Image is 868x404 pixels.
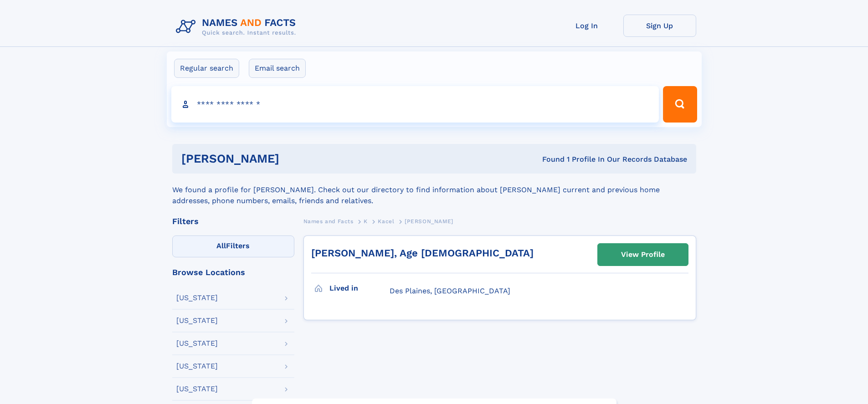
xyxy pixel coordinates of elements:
span: Kacel [378,218,394,225]
h1: [PERSON_NAME] [181,153,411,164]
input: search input [171,86,659,123]
div: View Profile [621,244,665,265]
span: Des Plaines, [GEOGRAPHIC_DATA] [390,286,510,295]
span: K [364,218,368,225]
div: Browse Locations [172,268,294,276]
div: [US_STATE] [176,385,218,393]
label: Email search [249,59,306,78]
a: Kacel [378,215,394,227]
a: [PERSON_NAME], Age [DEMOGRAPHIC_DATA] [311,247,534,259]
img: Logo Names and Facts [172,15,303,39]
div: [US_STATE] [176,340,218,347]
a: K [364,215,368,227]
a: View Profile [598,244,688,266]
button: Search Button [663,86,697,123]
div: [US_STATE] [176,317,218,324]
a: Names and Facts [303,215,354,227]
label: Regular search [174,59,239,78]
div: [US_STATE] [176,294,218,302]
a: Sign Up [623,15,696,37]
div: Filters [172,217,294,225]
span: All [216,241,226,250]
label: Filters [172,235,294,257]
div: Found 1 Profile In Our Records Database [411,154,687,164]
div: [US_STATE] [176,363,218,370]
span: [PERSON_NAME] [405,218,453,225]
a: Log In [550,15,623,37]
h3: Lived in [329,281,390,296]
div: We found a profile for [PERSON_NAME]. Check out our directory to find information about [PERSON_N... [172,174,696,206]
